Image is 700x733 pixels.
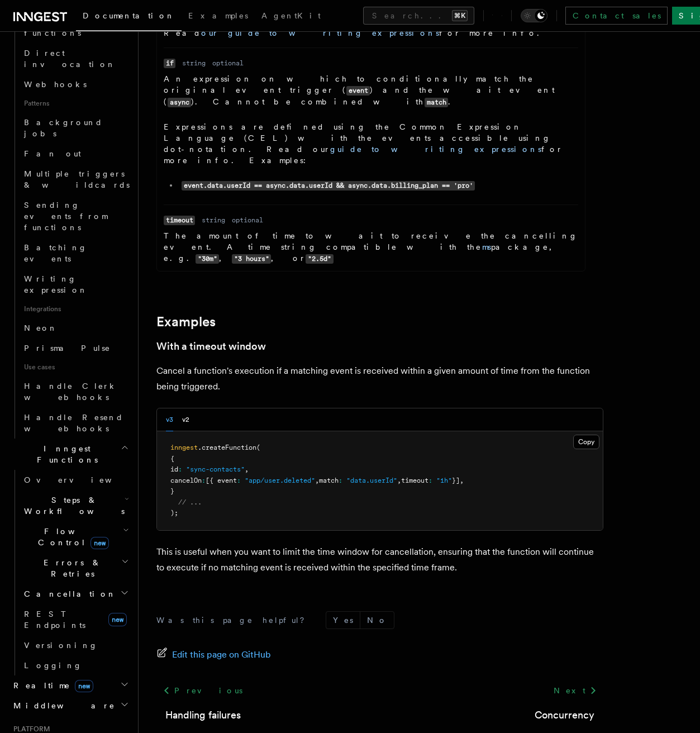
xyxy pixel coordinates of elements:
[212,59,244,68] dd: optional
[20,604,131,635] a: REST Endpointsnew
[24,49,116,69] span: Direct invocation
[24,274,88,294] span: Writing expression
[20,300,131,318] span: Integrations
[24,641,98,650] span: Versioning
[24,80,87,89] span: Webhooks
[9,696,131,716] button: Middleware
[24,382,117,402] span: Handle Clerk webhooks
[20,553,131,584] button: Errors & Retries
[76,3,182,31] a: Documentation
[172,647,271,663] span: Edit this page on GitHub
[166,408,173,431] button: v3
[168,98,191,107] code: async
[165,707,241,723] a: Handling failures
[360,612,394,629] button: No
[20,557,121,579] span: Errors & Retries
[186,465,245,473] span: "sync-contacts"
[20,144,131,164] a: Fan out
[428,477,432,484] span: :
[20,164,131,195] a: Multiple triggers & wildcards
[164,216,195,225] code: timeout
[170,509,178,517] span: );
[182,3,255,30] a: Examples
[452,10,468,21] kbd: ⌘K
[24,118,103,138] span: Background jobs
[9,470,131,675] div: Inngest Functions
[202,477,206,484] span: :
[91,537,109,549] span: new
[565,7,668,25] a: Contact sales
[20,195,131,237] a: Sending events from functions
[339,477,342,484] span: :
[182,408,189,431] button: v2
[188,11,248,20] span: Examples
[156,615,312,626] p: Was this page helpful?
[20,237,131,269] a: Batching events
[436,477,452,484] span: "1h"
[547,680,603,701] a: Next
[306,254,333,264] code: "2.5d"
[9,700,115,711] span: Middleware
[482,242,491,251] a: ms
[346,86,370,96] code: event
[20,526,123,548] span: Flow Control
[573,435,599,449] button: Copy
[24,475,139,484] span: Overview
[261,11,321,20] span: AgentKit
[452,477,460,484] span: }]
[425,98,448,107] code: match
[20,407,131,439] a: Handle Resend webhooks
[164,59,175,68] code: if
[170,477,202,484] span: cancelOn
[206,477,237,484] span: [{ event
[182,59,206,68] dd: string
[24,661,82,670] span: Logging
[326,612,360,629] button: Yes
[245,477,315,484] span: "app/user.deleted"
[164,230,578,264] p: The amount of time to wait to receive the cancelling event. A time string compatible with the pac...
[315,477,319,484] span: ,
[460,477,464,484] span: ,
[237,477,241,484] span: :
[24,323,58,332] span: Neon
[397,477,401,484] span: ,
[196,254,219,264] code: "30m"
[330,145,541,154] a: guide to writing expressions
[20,655,131,675] a: Logging
[24,413,123,433] span: Handle Resend webhooks
[20,490,131,521] button: Steps & Workflows
[20,94,131,112] span: Patterns
[256,444,260,451] span: (
[156,363,603,394] p: Cancel a function's execution if a matching event is received within a given amount of time from ...
[156,680,249,701] a: Previous
[20,588,116,599] span: Cancellation
[20,635,131,655] a: Versioning
[20,521,131,553] button: Flow Controlnew
[24,243,87,263] span: Batching events
[24,610,85,630] span: REST Endpoints
[9,675,131,696] button: Realtimenew
[164,73,578,108] p: An expression on which to conditionally match the original event trigger ( ) and the wait event (...
[201,28,439,37] a: our guide to writing expressions
[164,121,578,166] p: Expressions are defined using the Common Expression Language (CEL) with the events accessible usi...
[20,318,131,338] a: Neon
[255,3,327,30] a: AgentKit
[75,680,93,692] span: new
[24,169,130,189] span: Multiple triggers & wildcards
[83,11,175,20] span: Documentation
[156,544,603,575] p: This is useful when you want to limit the time window for cancellation, ensuring that the functio...
[156,339,266,354] a: With a timeout window
[178,465,182,473] span: :
[245,465,249,473] span: ,
[24,149,81,158] span: Fan out
[319,477,339,484] span: match
[363,7,474,25] button: Search...⌘K
[20,584,131,604] button: Cancellation
[401,477,428,484] span: timeout
[521,9,547,22] button: Toggle dark mode
[156,314,216,330] a: Examples
[346,477,397,484] span: "data.userId"
[170,455,174,463] span: {
[108,613,127,626] span: new
[20,338,131,358] a: Prisma Pulse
